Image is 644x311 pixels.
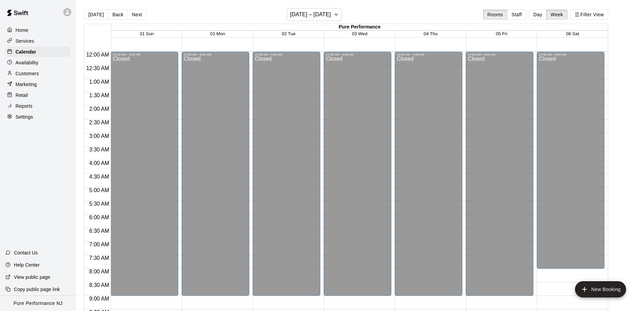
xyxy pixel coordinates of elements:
[539,53,602,56] div: 12:00 AM – 8:00 AM
[16,27,28,34] p: Home
[88,106,111,112] span: 2:00 AM
[16,81,37,88] p: Marketing
[397,56,460,298] div: Closed
[88,269,111,274] span: 8:00 AM
[352,31,367,36] button: 03 Wed
[546,9,568,20] button: Week
[88,187,111,193] span: 5:00 AM
[5,112,71,122] a: Settings
[290,10,331,19] h6: [DATE] – [DATE]
[14,249,38,256] p: Contact Us
[507,9,526,20] button: Staff
[14,286,60,293] p: Copy public page link
[182,52,249,296] div: 12:00 AM – 9:00 AM: Closed
[5,101,71,111] a: Reports
[85,65,111,71] span: 12:30 AM
[566,31,579,36] button: 06 Sat
[326,56,389,298] div: Closed
[496,31,507,36] button: 05 Fri
[88,133,111,139] span: 3:00 AM
[5,90,71,100] a: Retail
[184,56,247,298] div: Closed
[324,52,391,296] div: 12:00 AM – 9:00 AM: Closed
[16,113,33,120] p: Settings
[14,262,40,268] p: Help Center
[88,120,111,125] span: 2:30 AM
[255,53,318,56] div: 12:00 AM – 9:00 AM
[5,68,71,79] a: Customers
[88,228,111,234] span: 6:30 AM
[85,52,111,58] span: 12:00 AM
[16,103,32,109] p: Reports
[16,70,39,77] p: Customers
[537,52,604,269] div: 12:00 AM – 8:00 AM: Closed
[397,53,460,56] div: 12:00 AM – 9:00 AM
[468,56,531,298] div: Closed
[466,52,533,296] div: 12:00 AM – 9:00 AM: Closed
[16,59,39,66] p: Availability
[529,9,547,20] button: Day
[88,296,111,302] span: 9:00 AM
[5,25,71,35] a: Home
[88,174,111,180] span: 4:30 AM
[14,274,50,281] p: View public page
[14,300,63,307] p: Pure Performance NJ
[287,8,342,21] button: [DATE] – [DATE]
[88,201,111,207] span: 5:30 AM
[111,52,178,296] div: 12:00 AM – 9:00 AM: Closed
[5,79,71,89] a: Marketing
[88,242,111,247] span: 7:00 AM
[253,52,320,296] div: 12:00 AM – 9:00 AM: Closed
[16,48,36,55] p: Calendar
[88,79,111,85] span: 1:00 AM
[326,53,389,56] div: 12:00 AM – 9:00 AM
[84,9,108,20] button: [DATE]
[483,9,507,20] button: Rooms
[113,53,176,56] div: 12:00 AM – 9:00 AM
[139,31,154,36] button: 31 Sun
[88,255,111,261] span: 7:30 AM
[88,214,111,220] span: 6:00 AM
[210,31,225,36] button: 01 Mon
[16,38,34,44] p: Services
[113,56,176,298] div: Closed
[88,147,111,152] span: 3:30 AM
[16,92,28,99] p: Retail
[128,9,146,20] button: Next
[5,58,71,68] a: Availability
[111,24,608,30] div: Pure Performance
[468,53,531,56] div: 12:00 AM – 9:00 AM
[5,36,71,46] a: Services
[255,56,318,298] div: Closed
[108,9,128,20] button: Back
[88,160,111,166] span: 4:00 AM
[575,281,626,297] button: add
[88,92,111,98] span: 1:30 AM
[5,47,71,57] a: Calendar
[282,31,296,36] button: 02 Tue
[184,53,247,56] div: 12:00 AM – 9:00 AM
[570,9,608,20] button: Filter View
[88,282,111,288] span: 8:30 AM
[539,56,602,271] div: Closed
[395,52,462,296] div: 12:00 AM – 9:00 AM: Closed
[423,31,437,36] button: 04 Thu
